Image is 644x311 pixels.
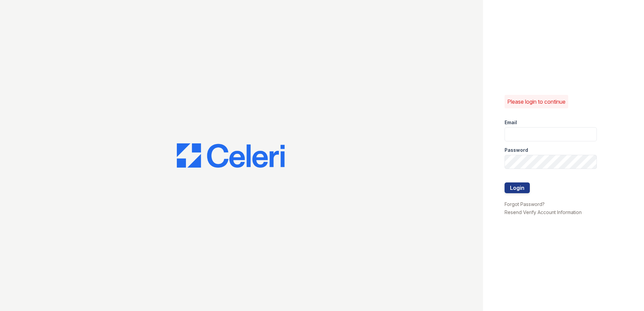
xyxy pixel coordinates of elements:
a: Resend Verify Account Information [505,209,582,215]
label: Email [505,119,517,126]
a: Forgot Password? [505,201,545,207]
p: Please login to continue [507,98,566,106]
img: CE_Logo_Blue-a8612792a0a2168367f1c8372b55b34899dd931a85d93a1a3d3e32e68fde9ad4.png [177,143,285,168]
label: Password [505,147,528,153]
button: Login [505,182,530,193]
